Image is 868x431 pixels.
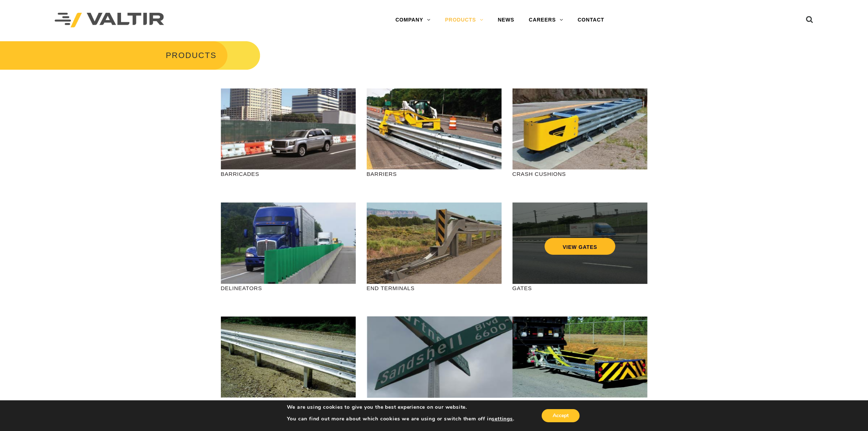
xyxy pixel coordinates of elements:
[367,170,502,178] p: BARRIERS
[438,13,491,27] a: PRODUCTS
[287,404,514,411] p: We are using cookies to give you the best experience on our website.
[571,13,612,27] a: CONTACT
[491,13,522,27] a: NEWS
[544,238,615,255] a: VIEW GATES
[221,284,356,292] p: DELINEATORS
[542,409,580,422] button: Accept
[492,416,513,422] button: settings
[513,284,647,292] p: GATES
[221,170,356,178] p: BARRICADES
[522,13,571,27] a: CAREERS
[287,416,514,422] p: You can find out more about which cookies we are using or switch them off in .
[55,13,164,28] img: Valtir
[513,170,647,178] p: CRASH CUSHIONS
[388,13,438,27] a: COMPANY
[367,284,502,292] p: END TERMINALS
